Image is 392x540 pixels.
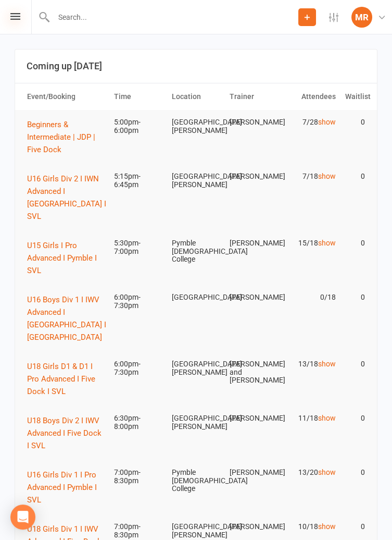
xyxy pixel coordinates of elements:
a: show [318,414,336,422]
td: 0 [340,164,370,189]
th: Location [167,83,225,110]
th: Event/Booking [22,83,109,110]
div: MR [351,7,372,28]
td: [PERSON_NAME] [225,460,283,485]
td: Pymble [DEMOGRAPHIC_DATA] College [167,460,225,501]
a: show [318,239,336,247]
td: 6:00pm-7:30pm [109,352,167,385]
td: 0 [340,514,370,539]
th: Time [109,83,167,110]
td: 0 [340,352,370,376]
h3: Coming up [DATE] [27,61,365,71]
th: Trainer [225,83,283,110]
td: [GEOGRAPHIC_DATA][PERSON_NAME] [167,352,225,385]
td: [PERSON_NAME] [225,164,283,189]
td: 13/20 [283,460,340,485]
td: 5:30pm-7:00pm [109,231,167,264]
td: 0 [340,460,370,485]
input: Search... [50,10,298,24]
a: show [318,360,336,368]
th: Waitlist [340,83,370,110]
span: U16 Girls Div 1 I Pro Advanced I Pymble I SVL [27,470,97,505]
a: show [318,468,336,476]
td: 0/18 [283,285,340,310]
td: 10/18 [283,514,340,539]
td: [PERSON_NAME] [225,231,283,255]
button: U16 Girls Div 2 I IWN Advanced I [GEOGRAPHIC_DATA] I SVL [27,173,109,223]
a: show [318,118,336,126]
button: Beginners & Intermediate | JDP | Five Dock [27,118,105,156]
td: 0 [340,231,370,255]
button: U15 Girls I Pro Advanced I Pymble I SVL [27,239,105,277]
button: U16 Boys Div 1 I IWV Advanced I [GEOGRAPHIC_DATA] I [GEOGRAPHIC_DATA] [27,293,109,343]
td: 7:00pm-8:30pm [109,460,167,493]
td: [PERSON_NAME] [225,514,283,539]
td: [GEOGRAPHIC_DATA][PERSON_NAME] [167,110,225,143]
td: [PERSON_NAME] [225,110,283,134]
span: U16 Boys Div 1 I IWV Advanced I [GEOGRAPHIC_DATA] I [GEOGRAPHIC_DATA] [27,295,106,342]
div: Open Intercom Messenger [10,505,35,530]
span: U15 Girls I Pro Advanced I Pymble I SVL [27,241,97,275]
span: U16 Girls Div 2 I IWN Advanced I [GEOGRAPHIC_DATA] I SVL [27,174,106,221]
td: 6:30pm-8:00pm [109,406,167,439]
td: [GEOGRAPHIC_DATA][PERSON_NAME] [167,406,225,439]
a: show [318,522,336,531]
td: 5:00pm-6:00pm [109,110,167,143]
td: [GEOGRAPHIC_DATA] [167,285,225,310]
td: [PERSON_NAME] [225,285,283,310]
td: [GEOGRAPHIC_DATA][PERSON_NAME] [167,164,225,197]
td: 0 [340,406,370,431]
th: Attendees [283,83,340,110]
button: U16 Girls Div 1 I Pro Advanced I Pymble I SVL [27,469,105,506]
td: [PERSON_NAME] and [PERSON_NAME] [225,352,283,392]
td: 7/18 [283,164,340,189]
td: [PERSON_NAME] [225,406,283,431]
span: U18 Girls D1 & D1 I Pro Advanced I Five Dock I SVL [27,362,95,396]
button: U18 Girls D1 & D1 I Pro Advanced I Five Dock I SVL [27,360,105,398]
td: Pymble [DEMOGRAPHIC_DATA] College [167,231,225,272]
a: show [318,172,336,180]
td: 5:15pm-6:45pm [109,164,167,197]
td: 7/28 [283,110,340,134]
span: Beginners & Intermediate | JDP | Five Dock [27,120,95,154]
td: 0 [340,110,370,134]
td: 15/18 [283,231,340,255]
td: 11/18 [283,406,340,431]
td: 13/18 [283,352,340,376]
span: U18 Boys Div 2 I IWV Advanced I Five Dock I SVL [27,416,102,450]
td: 6:00pm-7:30pm [109,285,167,318]
button: U18 Boys Div 2 I IWV Advanced I Five Dock I SVL [27,414,105,452]
td: 0 [340,285,370,310]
